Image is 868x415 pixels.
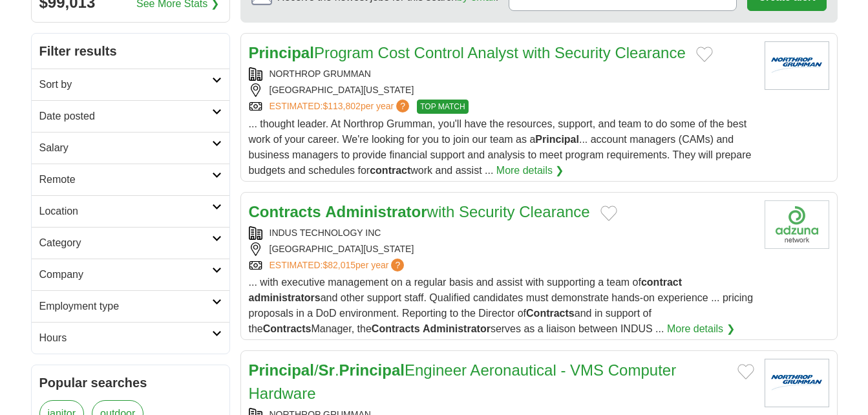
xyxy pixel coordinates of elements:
strong: Principal [249,361,314,379]
a: More details ❯ [496,163,564,178]
a: Employment type [32,290,229,322]
a: Company [32,259,229,290]
strong: Contracts [372,323,420,334]
strong: Administrator [325,203,427,220]
h2: Category [39,235,212,251]
span: ... with executive management on a regular basis and assist with supporting a team of and other s... [249,277,754,334]
img: Northrop Grumman logo [765,41,829,90]
a: NORTHROP GRUMMAN [270,69,371,79]
a: More details ❯ [667,321,735,337]
h2: Popular searches [39,373,222,392]
h2: Employment type [39,299,212,314]
h2: Filter results [32,34,229,69]
strong: Principal [535,134,579,145]
span: $113,802 [323,101,360,111]
span: TOP MATCH [417,100,468,114]
button: Add to favorite jobs [696,47,713,62]
img: Northrop Grumman logo [765,359,829,407]
a: Sort by [32,69,229,100]
strong: contract [370,165,410,176]
strong: Principal [249,44,314,61]
strong: Contracts [263,323,312,334]
strong: Contracts [249,203,321,220]
h2: Hours [39,330,212,346]
h2: Company [39,267,212,282]
div: [GEOGRAPHIC_DATA][US_STATE] [249,242,754,256]
a: Category [32,227,229,259]
h2: Salary [39,140,212,156]
h2: Sort by [39,77,212,92]
strong: Principal [339,361,405,379]
button: Add to favorite jobs [737,364,754,379]
div: [GEOGRAPHIC_DATA][US_STATE] [249,83,754,97]
a: Contracts Administratorwith Security Clearance [249,203,590,220]
a: Salary [32,132,229,164]
a: ESTIMATED:$82,015per year? [270,259,407,272]
a: Remote [32,164,229,195]
a: Location [32,195,229,227]
strong: Administrator [423,323,491,334]
img: Company logo [765,200,829,249]
a: PrincipalProgram Cost Control Analyst with Security Clearance [249,44,686,61]
strong: Sr [319,361,335,379]
h2: Remote [39,172,212,187]
h2: Date posted [39,109,212,124]
div: INDUS TECHNOLOGY INC [249,226,754,240]
a: Hours [32,322,229,354]
span: ? [391,259,404,271]
a: Date posted [32,100,229,132]
h2: Location [39,204,212,219]
strong: Contracts [526,308,575,319]
a: Principal/Sr.PrincipalEngineer Aeronautical - VMS Computer Hardware [249,361,677,402]
strong: administrators [249,292,321,303]
span: ? [396,100,409,112]
button: Add to favorite jobs [600,206,617,221]
strong: contract [641,277,682,288]
span: ... thought leader. At Northrop Grumman, you'll have the resources, support, and team to do some ... [249,118,752,176]
span: $82,015 [323,260,355,270]
a: ESTIMATED:$113,802per year? [270,100,412,114]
